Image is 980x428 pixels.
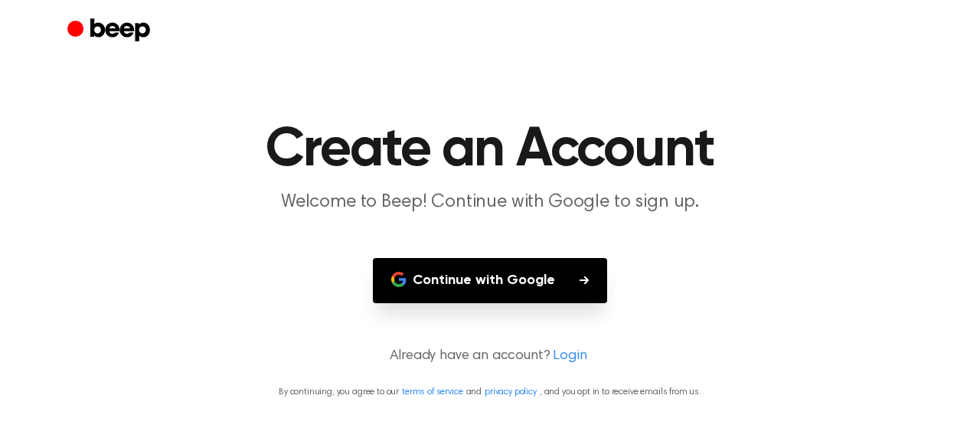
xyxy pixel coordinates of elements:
[402,387,462,397] a: terms of service
[98,123,882,178] h1: Create an Account
[67,16,154,46] a: Beep
[553,346,586,367] a: Login
[485,387,537,397] a: privacy policy
[18,385,962,399] p: By continuing, you agree to our and , and you opt in to receive emails from us.
[18,346,962,367] p: Already have an account?
[373,258,607,303] button: Continue with Google
[196,190,784,215] p: Welcome to Beep! Continue with Google to sign up.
